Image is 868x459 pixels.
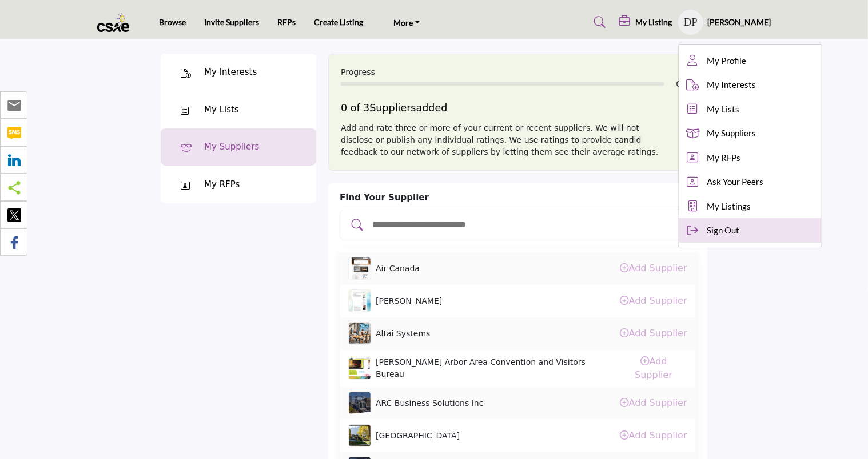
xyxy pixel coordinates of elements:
a: Add Supplier [620,328,687,339]
a: Add Supplier [620,397,687,408]
span: Air Canada [376,263,420,275]
div: Progress [341,66,695,78]
img: banff-centre logo [348,424,371,447]
a: My Lists [679,97,822,122]
a: Ask Your Peers [679,170,822,194]
div: My Lists [204,103,239,116]
span: ARC Business Solutions Inc [376,397,484,409]
span: Banff Centre [376,430,460,442]
img: site Logo [97,13,136,32]
div: Add and rate three or more of your current or recent suppliers. We will not disclose or publish a... [341,122,695,158]
img: arc-business-solutions-inc logo [348,392,371,414]
h5: My Listing [636,17,672,27]
label: Find Your Supplier [340,191,429,204]
span: Suppliers [369,102,416,114]
span: My Interests [707,78,756,91]
a: My RFPs [679,146,822,170]
img: ann-arbor-area-convention-and-visitors-bureau logo [348,357,371,380]
div: My Suppliers [204,140,259,154]
a: Browse [159,17,186,27]
a: Add Supplier [620,263,687,273]
div: My Listing [619,15,672,29]
input: Add and rate your suppliers [371,218,688,232]
h5: [PERSON_NAME] [708,17,771,28]
span: Altai Systems [376,328,430,340]
button: Show hide supplier dropdown [678,10,703,35]
span: 0 [676,79,682,88]
a: RFPs [277,17,296,27]
span: Ann Arbor Area Convention and Visitors Bureau [376,356,615,380]
a: Invite Suppliers [204,17,259,27]
span: Ask Your Peers [707,175,764,188]
img: altai-systems logo [348,322,371,345]
a: My Interests [679,73,822,97]
span: My Listings [707,200,751,213]
h5: 0 of 3 added [341,102,695,114]
span: Alex Gellman [376,295,442,307]
span: My Suppliers [707,127,756,140]
span: My Profile [707,54,747,67]
a: Add Supplier [635,356,672,380]
span: Sign Out [707,224,740,237]
a: Search [583,13,613,31]
img: alex-gellman logo [348,289,371,312]
a: My Suppliers [679,121,822,146]
span: My Lists [707,103,740,116]
a: Add Supplier [620,295,687,306]
a: My Listings [679,194,822,219]
img: air-canada logo [348,257,371,280]
a: Add Supplier [620,430,687,441]
div: My RFPs [204,178,240,191]
div: My Interests [204,66,257,79]
a: My Profile [679,49,822,73]
span: My RFPs [707,151,741,164]
a: More [381,12,432,33]
a: Create Listing [314,17,363,27]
